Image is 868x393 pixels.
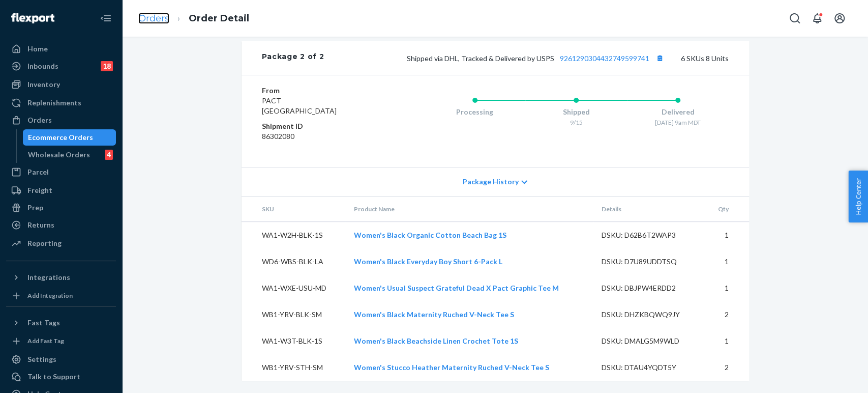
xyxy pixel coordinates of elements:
[105,150,113,160] div: 4
[6,95,116,111] a: Replenishments
[705,275,749,301] td: 1
[6,269,116,286] button: Integrations
[6,351,116,368] a: Settings
[242,196,346,222] th: SKU
[138,13,169,24] a: Orders
[602,310,697,320] div: DSKU: DHZKBQWQ9JY
[11,13,54,23] img: Flexport logo
[705,301,749,328] td: 2
[262,86,383,96] dt: From
[407,54,667,63] span: Shipped via DHL, Tracked & Delivered by USPS
[353,257,502,266] a: Women's Black Everyday Boy Short 6-Pack L
[424,107,526,117] div: Processing
[6,235,116,251] a: Reporting
[242,354,346,381] td: WB1-YRV-STH-SM
[28,132,93,143] div: Ecommerce Orders
[23,129,116,146] a: Ecommerce Orders
[27,44,48,54] div: Home
[27,185,52,195] div: Freight
[27,238,62,248] div: Reporting
[807,8,827,29] button: Open notifications
[27,203,43,213] div: Prep
[242,275,346,301] td: WA1-WXE-USU-MD
[560,54,649,63] a: 9261290304432749599741
[705,328,749,354] td: 1
[324,51,728,65] div: 6 SKUs 8 Units
[6,58,116,74] a: Inbounds18
[242,328,346,354] td: WA1-W3T-BLK-1S
[262,131,383,142] dd: 86302080
[593,196,705,222] th: Details
[353,310,514,319] a: Women's Black Maternity Ruched V-Neck Tee S
[27,372,80,382] div: Talk to Support
[627,107,729,117] div: Delivered
[463,177,519,187] span: Package History
[27,272,70,283] div: Integrations
[345,196,593,222] th: Product Name
[6,41,116,57] a: Home
[353,336,518,345] a: Women's Black Beachside Linen Crochet Tote 1S
[353,284,558,292] a: Women's Usual Suspect Grateful Dead X Pact Graphic Tee M
[101,61,113,71] div: 18
[6,76,116,93] a: Inventory
[653,51,667,65] button: Copy tracking number
[6,315,116,331] button: Fast Tags
[27,79,60,90] div: Inventory
[705,222,749,249] td: 1
[6,182,116,199] a: Freight
[27,318,60,328] div: Fast Tags
[28,150,90,160] div: Wholesale Orders
[6,369,116,385] a: Talk to Support
[353,363,549,372] a: Women's Stucco Heather Maternity Ruched V-Neck Tee S
[23,147,116,163] a: Wholesale Orders4
[627,118,729,127] div: [DATE] 9am MDT
[27,98,81,108] div: Replenishments
[785,8,805,29] button: Open Search Box
[27,291,73,300] div: Add Integration
[602,257,697,267] div: DSKU: D7U89UDDTSQ
[705,248,749,275] td: 1
[27,61,58,71] div: Inbounds
[27,354,56,364] div: Settings
[262,96,337,115] span: PACT [GEOGRAPHIC_DATA]
[6,217,116,233] a: Returns
[602,283,697,293] div: DSKU: DBJPW4ERDD2
[848,171,868,222] button: Help Center
[189,13,249,24] a: Order Detail
[6,112,116,128] a: Orders
[6,335,116,347] a: Add Fast Tag
[6,164,116,180] a: Parcel
[6,200,116,216] a: Prep
[262,121,383,131] dt: Shipment ID
[705,354,749,381] td: 2
[27,336,64,345] div: Add Fast Tag
[242,222,346,249] td: WA1-W2H-BLK-1S
[6,290,116,302] a: Add Integration
[96,8,116,29] button: Close Navigation
[130,4,257,34] ol: breadcrumbs
[353,231,506,239] a: Women's Black Organic Cotton Beach Bag 1S
[27,167,49,177] div: Parcel
[262,51,324,65] div: Package 2 of 2
[602,336,697,346] div: DSKU: DMALG5M9WLD
[242,248,346,275] td: WD6-WBS-BLK-LA
[602,362,697,373] div: DSKU: DTAU4YQDT5Y
[705,196,749,222] th: Qty
[27,115,52,125] div: Orders
[27,220,54,230] div: Returns
[602,230,697,240] div: DSKU: D62B6T2WAP3
[242,301,346,328] td: WB1-YRV-BLK-SM
[525,118,627,127] div: 9/15
[525,107,627,117] div: Shipped
[829,8,850,29] button: Open account menu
